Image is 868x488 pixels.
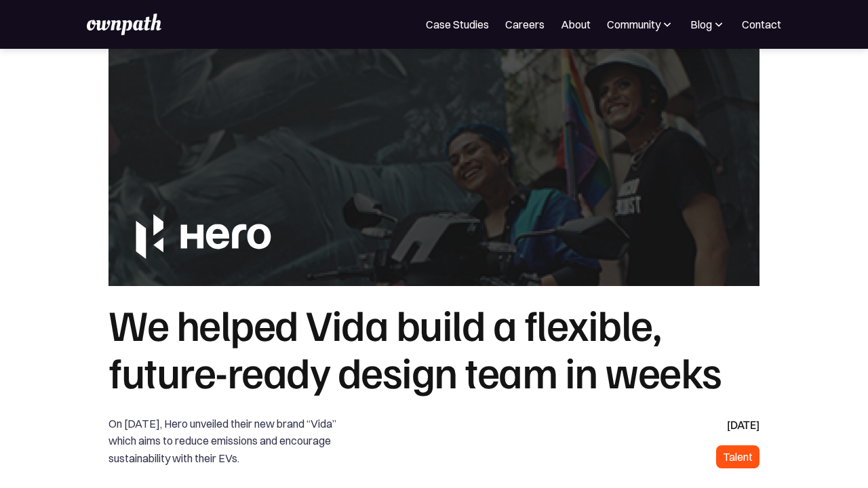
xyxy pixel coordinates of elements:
[607,16,674,33] div: Community
[607,16,660,33] div: Community
[723,447,753,466] div: Talent
[742,16,781,33] a: Contact
[727,415,759,434] div: [DATE]
[108,415,365,468] div: On [DATE], Hero unveiled their new brand “Vida” which aims to reduce emissions and encourage sust...
[108,300,759,395] h1: We helped Vida build a flexible, future-ready design team in weeks
[426,16,489,33] a: Case Studies
[690,16,726,33] div: Blog
[505,16,545,33] a: Careers
[561,16,591,33] a: About
[690,16,712,33] div: Blog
